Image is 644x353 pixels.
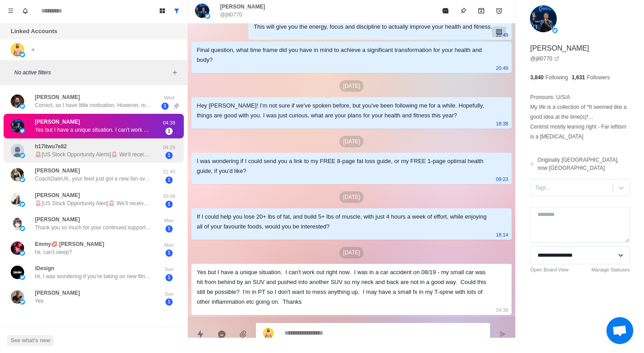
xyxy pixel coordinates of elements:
button: Board View [155,4,169,18]
button: Reply with AI [213,325,231,343]
img: picture [11,144,24,157]
a: @jill0770 [530,55,559,63]
button: Add reminder [490,2,508,20]
button: Mark as read [436,2,454,20]
a: Manage Statuses [591,266,630,274]
span: 1 [165,152,173,159]
p: 20:08 [158,193,180,200]
button: See what's new [7,335,54,346]
p: Thank you so much for your continued support! If you're looking for consistent daily US stock sig... [35,224,151,232]
p: hii, can’t slеep? [35,248,72,256]
p: h17ltwu7e82 [35,142,67,151]
img: picture [20,153,25,158]
p: [PERSON_NAME] [530,43,589,54]
div: If I could help you lose 20+ lbs of fat, and build 5+ lbs of muscle, with just 4 hours a week of ... [197,212,492,232]
span: 1 [165,128,173,135]
p: 20:49 [496,63,508,73]
img: picture [11,95,24,108]
p: [PERSON_NAME] [220,3,265,11]
span: 1 [165,225,173,232]
p: [DATE] [339,80,364,92]
p: @jill0770 [220,11,242,19]
img: picture [11,119,24,133]
span: 1 [165,274,173,281]
img: picture [11,290,24,304]
p: [PERSON_NAME] [35,93,80,101]
span: 1 [165,201,173,208]
div: Open chat [606,317,633,344]
span: 1 [161,103,169,110]
button: Add media [234,325,252,343]
img: picture [20,250,25,256]
p: Sun [158,266,180,273]
div: Yes but I have a unique situation. I can't work out right now. I was in a car accident on 08/19 -... [197,267,492,307]
p: iDesign [35,264,54,272]
p: Hi, I was wondering if you’re taking on new fitness clients at the moment? [35,272,151,280]
p: 04:38 [158,119,180,127]
img: picture [20,299,25,305]
span: 1 [165,176,173,184]
p: [PERSON_NAME] [35,118,80,126]
p: [PERSON_NAME] [35,215,80,224]
button: Pin [454,2,472,20]
p: 18:38 [496,119,508,129]
p: [PERSON_NAME] [35,191,80,199]
button: Archive [472,2,490,20]
p: CoachDaleUK, your feed just got a new fan over here 😍 [URL][DOMAIN_NAME] [35,175,151,183]
img: picture [530,5,557,32]
img: picture [20,275,25,280]
p: Emmy💋 [PERSON_NAME] [35,240,104,248]
p: 18:14 [496,230,508,240]
button: Quick replies [191,325,209,343]
button: Add filters [169,67,180,78]
p: Originally [GEOGRAPHIC_DATA], now [GEOGRAPHIC_DATA] [538,156,630,172]
div: Hey [PERSON_NAME]! I'm not sure if we've spoken before, but you've been following me for a while.... [197,101,492,121]
img: picture [11,43,24,56]
img: picture [11,266,24,279]
p: Following [546,73,568,82]
p: Yes [35,297,44,305]
p: Wed [158,94,180,102]
div: This will give you the energy, focus and discipline to actually improve your health and fitness. [254,22,492,32]
p: Mon [158,241,180,249]
p: Linked Accounts [11,27,57,36]
img: picture [205,13,210,19]
p: Sun [158,290,180,298]
img: picture [11,193,24,206]
p: 🚨[US Stock Opportunity Alerts]🚨 We'll receive alerts for 2-3 promising stocks and trading opportu... [35,151,151,159]
img: picture [195,4,209,18]
p: 1,631 [572,73,585,82]
p: 04:29 [158,144,180,151]
p: 09:23 [496,174,508,184]
img: picture [20,103,25,109]
p: No active filters [14,69,169,77]
img: picture [263,328,274,339]
img: picture [11,217,24,230]
p: 04:38 [496,305,508,315]
p: [PERSON_NAME] [35,167,80,175]
p: [DATE] [339,247,364,258]
div: Final question, what time frame did you have in mind to achieve a significant transformation for ... [197,45,492,65]
button: Notifications [18,4,32,18]
p: 3,840 [530,73,543,82]
p: Correct, so I have little motivation. However, my son recently got engaged and I'm committed to l... [35,101,151,109]
p: 21:40 [158,168,180,176]
img: picture [20,128,25,133]
p: Pronouns: U/S/A My life is a collection of *It seemed like a good idea at the time(s)*... Centris... [530,92,630,142]
button: Show all conversations [169,4,184,18]
img: picture [20,52,25,57]
p: Followers [587,73,610,82]
button: Send message [494,325,512,343]
span: 1 [165,298,173,306]
div: I was wondering if I could send you a link to my FREE 8-page fat loss guide, or my FREE 1-page op... [197,156,492,176]
img: picture [20,202,25,207]
img: picture [20,177,25,182]
p: 🚨[US Stock Opportunity Alert]🚨 We'll receive daily notifications for 2-3 promising stocks and tra... [35,199,151,207]
button: Menu [4,4,18,18]
button: Add account [28,44,38,55]
p: Yes but I have a unique situation. I can't work out right now. I was in a car accident on 08/19 -... [35,126,151,134]
span: 1 [165,250,173,257]
img: picture [11,241,24,255]
p: [DATE] [339,136,364,147]
img: picture [20,226,25,231]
